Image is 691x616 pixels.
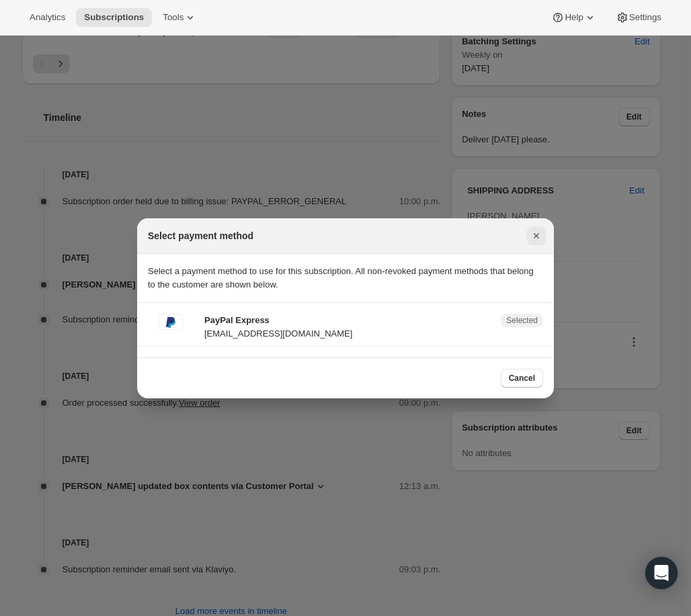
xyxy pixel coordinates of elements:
span: Analytics [30,12,65,23]
span: Cancel [509,373,535,384]
span: Help [565,12,583,23]
button: Subscriptions [76,8,152,27]
span: Selected [506,315,538,326]
button: Settings [608,8,669,27]
p: [EMAIL_ADDRESS][DOMAIN_NAME] [204,327,493,341]
button: Close [527,226,546,245]
div: Open Intercom Messenger [645,557,678,589]
h2: Select payment method [148,229,253,243]
button: Cancel [501,369,543,388]
button: Analytics [22,8,73,27]
span: Settings [629,12,661,23]
p: Select a payment method to use for this subscription. All non-revoked payment methods that belong... [148,265,543,292]
button: Tools [155,8,205,27]
span: Subscriptions [84,12,144,23]
span: Tools [163,12,184,23]
p: PayPal Express [204,314,493,327]
button: Help [543,8,604,27]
